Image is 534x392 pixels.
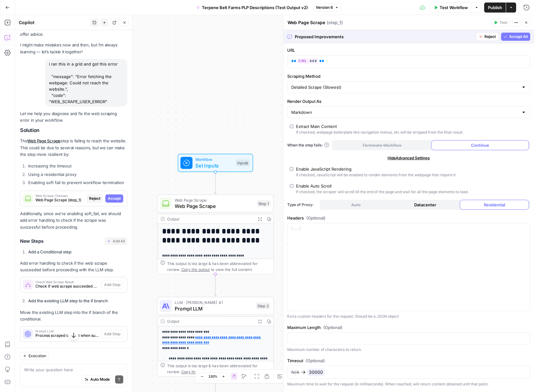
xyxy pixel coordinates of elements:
[108,196,121,201] span: Accept
[202,4,308,11] span: Terpene Belt Farms PLP Descriptions (Text Output v2)
[82,375,113,384] button: Auto Mode
[471,142,489,148] span: Continue
[214,274,216,296] g: Edge from step_1 to step_2
[440,4,468,11] span: Test Workflow
[296,166,352,172] div: Enable JavaScript Rendering
[430,3,472,13] button: Test Workflow
[27,163,127,169] li: Increasing the timeout
[306,358,325,364] span: (Optional)
[287,347,530,352] div: Maximum number of characters to return.
[362,142,402,148] span: Terminate Workflow
[214,172,216,194] g: Edge from start to step_1
[20,210,127,230] p: Additionally, since we're enabling soft_fail, we should add error handling to check if the scrape...
[296,123,337,130] div: Extract Main Content
[20,352,49,360] button: Execution
[296,183,331,189] div: Enable Auto Scroll
[313,3,341,12] button: Version 6
[175,299,253,305] span: LLM · [PERSON_NAME] 4.1
[89,196,100,201] span: Reject
[104,331,120,337] span: Add Step
[287,381,530,387] div: Maximum time to wait for the request (in milliseconds). When reached, will return content obtaine...
[35,197,84,203] span: Web Page Scrape (step_1)
[388,155,430,161] span: Hide Advanced Settings
[35,333,99,338] span: Process scraped content when successful
[20,309,127,322] p: Move the existing LLM step into the if branch of the conditional.
[484,202,505,208] span: Residential
[20,42,127,55] p: I might make mistakes now and then, but I’m always learning — let’s tackle it together!
[296,189,468,195] div: If checked, the scraper will scroll till the end of the page and wait for all the page elements t...
[296,172,457,178] div: If checked, JavaScript will be enabled to render elements from the webpage that require it.
[414,202,436,208] span: Datacenter
[290,184,293,188] input: Enable Auto ScrollIf checked, the scraper will scroll till the end of the page and wait for all t...
[19,19,88,26] div: Copilot
[101,330,123,338] button: Add Step
[28,249,71,254] strong: Add a Conditional step
[287,202,317,208] span: Type of Proxy:
[20,237,127,245] h3: New Steps
[20,24,127,38] p: I can explain steps, debug, write prompts, code, and offer advice.
[257,200,270,207] div: Step 1
[351,202,361,208] span: Auto
[291,84,519,90] input: Detailed Scrape (Slowest)
[287,47,530,53] label: URL
[27,138,61,143] a: Web Page Scrape
[29,353,46,359] span: Execution
[35,194,84,197] span: Web Scrape Changes
[20,110,127,124] p: Let me help you diagnose and fix the web scraping error in your workflow.
[195,156,233,162] span: Workflow
[236,160,250,167] div: Inputs
[327,19,343,26] span: ( step_1 )
[291,369,299,375] span: N/A
[35,283,99,289] span: Check if web scrape succeeded before proceeding
[307,368,325,376] span: 30000
[501,33,530,41] button: Accept All
[287,358,530,364] label: Timeout
[20,260,127,273] p: Add error handling to check if the web scrape succeeded before proceeding with the LLM step.
[27,171,127,177] li: Using a residential proxy
[113,238,125,244] span: Add All
[287,73,530,79] label: Scraping Method
[290,167,293,171] input: Enable JavaScript RenderingIf checked, JavaScript will be enabled to render elements from the web...
[296,130,463,135] div: If checked, webpage boilerplate like navigation menus, etc will be stripped from the final result.
[295,34,473,40] span: Proposed Improvements
[104,282,120,288] span: Add Step
[20,138,127,157] p: The step is failing to reach the website. This could be due to several reasons, but we can make t...
[500,20,507,25] span: Test
[28,298,108,303] strong: Add the existing LLM step to the if branch
[175,202,254,210] span: Web Page Scrape
[484,34,496,40] span: Reject
[35,330,99,333] span: Prompt LLM
[157,154,274,172] div: WorkflowSet InputsInputs
[287,314,530,319] div: Extra custom headers for the request. Should be a JSON object
[90,377,110,382] span: Auto Mode
[488,4,502,11] span: Publish
[287,98,530,104] label: Render Output As
[193,3,312,13] button: Terpene Belt Farms PLP Descriptions (Text Output v2)
[290,124,293,128] input: Extract Main ContentIf checked, webpage boilerplate like navigation menus, etc will be stripped f...
[288,19,325,26] textarea: Web Page Scrape
[104,237,127,245] button: Add All
[195,162,233,169] span: Set Inputs
[175,305,253,312] span: Prompt LLM
[491,19,510,27] button: Test
[287,142,329,148] span: When the step fails:
[484,3,506,13] button: Publish
[167,260,270,272] div: This output is too large & has been abbreviated for review. to view the full content.
[20,127,127,133] h2: Solution
[167,363,270,375] div: This output is too large & has been abbreviated for review. to view the full content.
[181,369,210,374] span: Copy the output
[287,215,530,221] label: Headers
[167,216,253,222] div: Output
[175,197,254,203] span: Web Page Scrape
[323,324,342,331] span: (Optional)
[209,374,217,379] span: 120%
[105,194,123,203] button: Accept
[291,109,519,115] input: Markdown
[316,5,333,10] span: Version 6
[101,281,123,289] button: Add Step
[45,59,127,107] div: i ran this in a grid and got this error "message": "Error fetching the webpage: Could not reach t...
[509,34,528,40] span: Accept All
[181,267,210,272] span: Copy the output
[27,179,127,186] li: Enabling soft fail to prevent workflow termination
[306,215,325,221] span: (Optional)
